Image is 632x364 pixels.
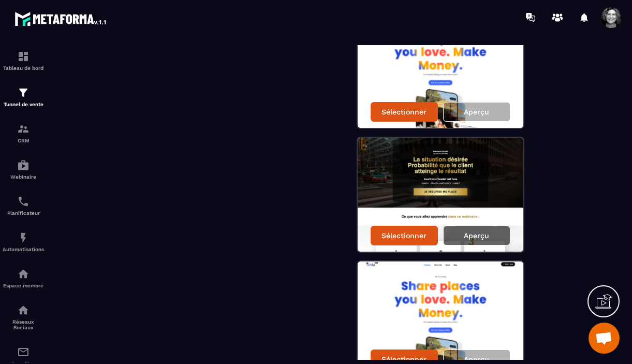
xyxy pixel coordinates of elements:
[3,115,44,151] a: formationformationCRM
[17,159,30,171] img: automations
[3,101,44,107] p: Tunnel de vente
[17,304,30,316] img: social-network
[3,283,44,288] p: Espace membre
[3,296,44,338] a: social-networksocial-networkRéseaux Sociaux
[17,123,30,135] img: formation
[381,355,427,363] p: Sélectionner
[358,138,523,252] img: image
[17,50,30,63] img: formation
[3,187,44,224] a: schedulerschedulerPlanificateur
[17,195,30,208] img: scheduler
[3,260,44,296] a: automationsautomationsEspace membre
[3,138,44,143] p: CRM
[3,319,44,330] p: Réseaux Sociaux
[3,65,44,71] p: Tableau de bord
[464,355,489,363] p: Aperçu
[358,14,523,128] img: image
[3,79,44,115] a: formationformationTunnel de vente
[381,231,427,240] p: Sélectionner
[17,231,30,244] img: automations
[464,231,489,240] p: Aperçu
[3,210,44,216] p: Planificateur
[17,346,30,358] img: email
[17,86,30,99] img: formation
[3,246,44,252] p: Automatisations
[3,224,44,260] a: automationsautomationsAutomatisations
[381,108,427,116] p: Sélectionner
[14,9,108,28] img: logo
[3,42,44,79] a: formationformationTableau de bord
[464,108,489,116] p: Aperçu
[17,268,30,280] img: automations
[589,323,620,354] a: Ouvrir le chat
[3,174,44,180] p: Webinaire
[3,151,44,187] a: automationsautomationsWebinaire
